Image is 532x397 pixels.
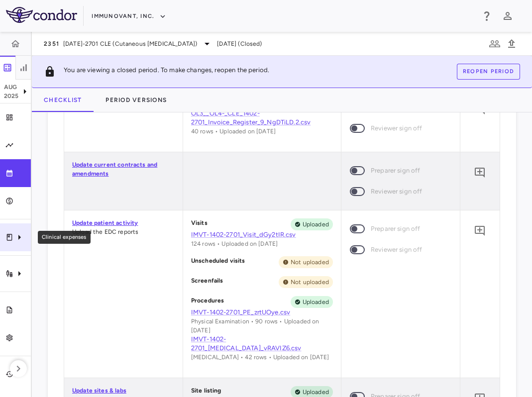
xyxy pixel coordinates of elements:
span: 2351 [44,40,59,48]
span: Not uploaded [287,258,333,267]
span: Uploaded [299,220,333,229]
span: Reviewer sign off [371,244,423,255]
div: Clinical expenses [38,231,91,244]
span: 40 rows • Uploaded on [DATE] [191,128,276,135]
p: 2025 [4,92,19,100]
button: Period Versions [94,88,179,112]
p: Aug [4,83,19,92]
img: logo-full-BYUhSk78.svg [6,7,77,23]
span: Uploaded [299,298,333,306]
span: Reviewer sign off [371,123,423,134]
span: Reviewer sign off [371,186,423,197]
p: Procedures [191,296,224,308]
button: Add comment [471,222,488,239]
span: Physical Examination • 90 rows • Uploaded on [DATE] [191,318,319,334]
span: Not uploaded [287,278,333,287]
a: IMVT-1402-2701_[MEDICAL_DATA]_vRAVIZ6.csv [191,335,333,353]
button: Add comment [471,164,488,181]
p: You are viewing a closed period. To make changes, reopen the period. [64,66,269,78]
span: Upload the EDC reports [72,228,138,235]
span: [DATE]-2701 CLE (Cutaneous [MEDICAL_DATA]) [63,39,197,48]
a: Update patient activity [72,219,138,226]
a: IMVT-1402-2701_Visit_dGy2tIR.csv [191,230,333,239]
button: Checklist [32,88,94,112]
span: Uploaded [299,388,333,397]
a: Update sites & labs [72,387,126,394]
svg: Add comment [474,167,486,179]
svg: Add comment [474,225,486,237]
span: [MEDICAL_DATA] • 42 rows • Uploaded on [DATE] [191,354,329,361]
button: Immunovant, Inc. [92,8,166,24]
p: Unscheduled visits [191,256,245,268]
button: Reopen period [457,64,520,80]
span: 124 rows • Uploaded on [DATE] [191,240,278,247]
a: IMVT-1402-2701_PE_zrtUOye.csv [191,308,333,317]
span: [DATE] (Closed) [217,39,262,48]
a: Update current contracts and amendments [72,161,157,177]
span: Preparer sign off [371,223,421,234]
p: Visits [191,218,208,230]
p: Screenfails [191,276,223,288]
span: Preparer sign off [371,165,421,176]
a: OL3__OL4-_CLE_1402-2701_Invoice_Register_9_NgDTiLD.2.csv [191,109,333,127]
